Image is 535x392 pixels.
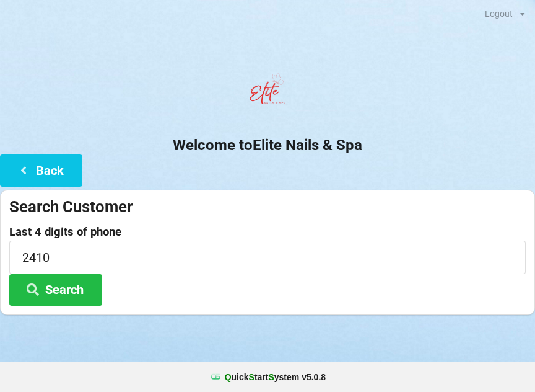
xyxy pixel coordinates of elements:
div: Search Customer [9,197,526,217]
div: Logout [485,9,513,18]
span: Q [225,372,232,382]
img: EliteNailsSpa-Logo1.png [243,68,292,117]
span: S [249,372,254,382]
label: Last 4 digits of phone [9,226,526,238]
b: uick tart ystem v 5.0.8 [225,371,326,383]
img: favicon.ico [209,371,222,383]
button: Search [9,274,102,306]
span: S [268,372,274,382]
input: 0000 [9,241,526,274]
